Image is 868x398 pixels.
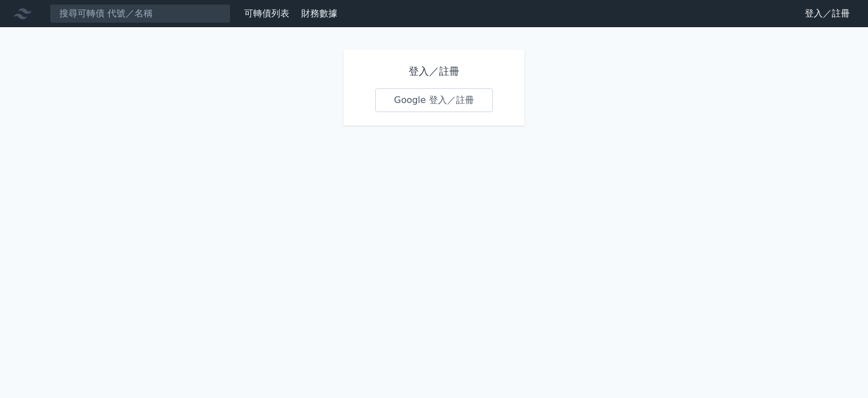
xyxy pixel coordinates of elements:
a: 登入／註冊 [796,5,859,23]
input: 搜尋可轉債 代號／名稱 [50,4,231,23]
a: 可轉債列表 [244,8,289,19]
a: 財務數據 [301,8,337,19]
a: Google 登入／註冊 [375,88,493,112]
h1: 登入／註冊 [375,63,493,79]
